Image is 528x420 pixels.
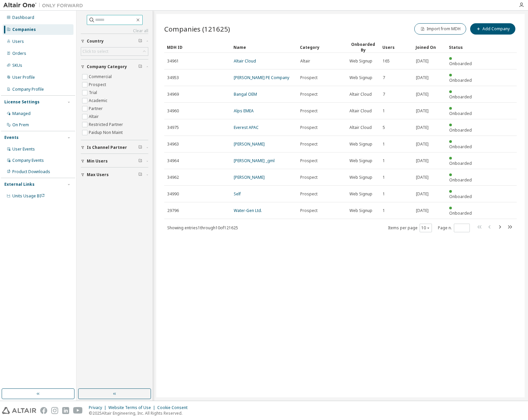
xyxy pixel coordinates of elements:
[300,142,318,147] span: Prospect
[167,125,179,130] span: 34975
[89,410,192,416] p: © 2025 Altair Engineering, Inc. All Rights Reserved.
[12,122,29,128] div: On Prem
[12,147,35,152] div: User Events
[383,208,385,213] span: 1
[349,208,372,213] span: Web Signup
[138,145,142,150] span: Clear filter
[449,144,472,150] span: Onboarded
[300,158,318,163] span: Prospect
[349,75,372,80] span: Web Signup
[12,169,50,174] div: Product Downloads
[87,64,127,69] span: Company Category
[234,75,289,80] a: [PERSON_NAME] PE Company
[416,42,444,52] div: Joined On
[416,208,429,213] span: [DATE]
[300,208,318,213] span: Prospect
[449,210,472,216] span: Onboarded
[416,125,429,130] span: [DATE]
[62,407,69,414] img: linkedin.svg
[300,58,310,64] span: Altair
[89,97,109,105] label: Academic
[449,177,472,183] span: Onboarded
[108,405,157,410] div: Website Terms of Use
[449,194,472,199] span: Onboarded
[89,105,104,113] label: Partner
[138,158,142,164] span: Clear filter
[157,405,192,410] div: Cookie Consent
[383,125,385,130] span: 5
[449,127,472,133] span: Onboarded
[233,42,295,52] div: Name
[12,39,24,44] div: Users
[12,27,36,32] div: Companies
[300,42,344,52] div: Category
[81,59,148,74] button: Company Category
[167,42,228,52] div: MDH ID
[416,142,429,147] span: [DATE]
[449,111,472,116] span: Onboarded
[416,75,429,80] span: [DATE]
[4,135,19,140] div: Events
[89,121,124,129] label: Restricted Partner
[89,129,124,137] label: Paidup Non Maint
[300,108,318,114] span: Prospect
[234,125,259,130] a: Everest APAC
[438,224,470,232] span: Page n.
[416,158,429,163] span: [DATE]
[383,58,390,64] span: 165
[81,28,148,34] a: Clear all
[449,61,472,66] span: Onboarded
[383,142,385,147] span: 1
[383,191,385,197] span: 1
[73,407,83,414] img: youtube.svg
[81,48,148,55] div: Click to select
[416,175,429,180] span: [DATE]
[167,142,179,147] span: 34963
[81,167,148,182] button: Max Users
[416,108,429,114] span: [DATE]
[234,158,275,163] a: [PERSON_NAME] _gml
[89,73,113,81] label: Commercial
[383,175,385,180] span: 1
[3,2,86,9] img: Altair One
[89,81,107,89] label: Prospect
[89,113,100,121] label: Altair
[349,108,372,114] span: Altair Cloud
[234,191,241,197] a: Self
[164,24,230,34] span: Companies (121625)
[81,34,148,49] button: Country
[234,58,256,64] a: Altair Cloud
[449,94,472,100] span: Onboarded
[138,39,142,44] span: Clear filter
[82,49,108,54] div: Click to select
[349,125,372,130] span: Altair Cloud
[300,75,318,80] span: Prospect
[167,208,179,213] span: 29796
[87,39,104,44] span: Country
[138,64,142,69] span: Clear filter
[167,158,179,163] span: 34964
[416,92,429,97] span: [DATE]
[87,172,109,177] span: Max Users
[167,75,179,80] span: 34953
[349,158,372,163] span: Web Signup
[349,58,372,64] span: Web Signup
[4,99,40,105] div: License Settings
[349,175,372,180] span: Web Signup
[167,191,179,197] span: 34990
[167,58,179,64] span: 34961
[349,92,372,97] span: Altair Cloud
[12,158,44,163] div: Company Events
[234,208,262,213] a: Water-Gen Ltd.
[87,158,108,164] span: Min Users
[12,63,22,68] div: SKUs
[349,191,372,197] span: Web Signup
[416,58,429,64] span: [DATE]
[4,182,35,187] div: External Links
[89,89,98,97] label: Trial
[167,92,179,97] span: 34969
[300,125,318,130] span: Prospect
[349,142,372,147] span: Web Signup
[383,92,385,97] span: 7
[414,23,466,35] button: Import from MDH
